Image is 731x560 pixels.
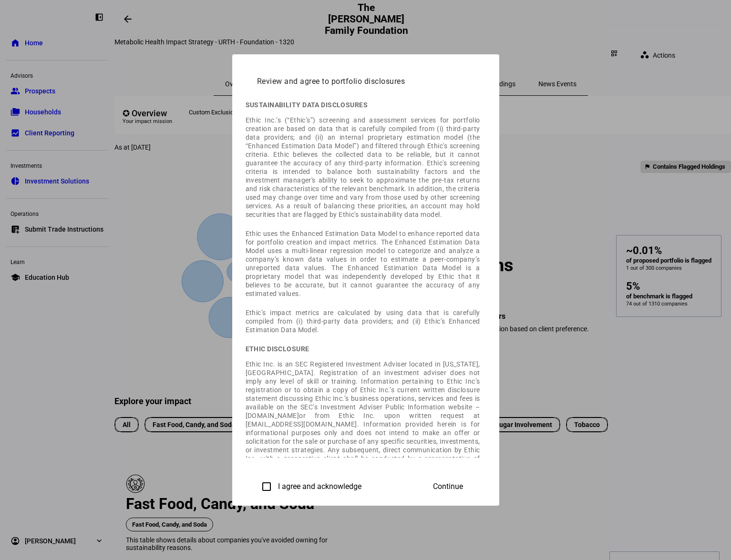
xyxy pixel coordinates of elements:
label: I agree and acknowledge [276,482,361,491]
p: Ethic Inc. is an SEC Registered Investment Adviser located in [US_STATE], [GEOGRAPHIC_DATA]. Regi... [246,360,480,506]
p: Ethic’s impact metrics are calculated by using data that is carefully compiled from (i) third-par... [246,308,480,334]
h2: Review and agree to portfolio disclosures [246,62,486,93]
p: Ethic Inc.’s (“Ethic’s”) screening and assessment services for portfolio creation are based on da... [246,116,480,219]
a: [DOMAIN_NAME] [246,412,299,419]
p: Ethic uses the Enhanced Estimation Data Model to enhance reported data for portfolio creation and... [246,229,480,298]
h3: Ethic disclosure [246,345,480,353]
h3: Sustainability data disclosures [246,101,480,109]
